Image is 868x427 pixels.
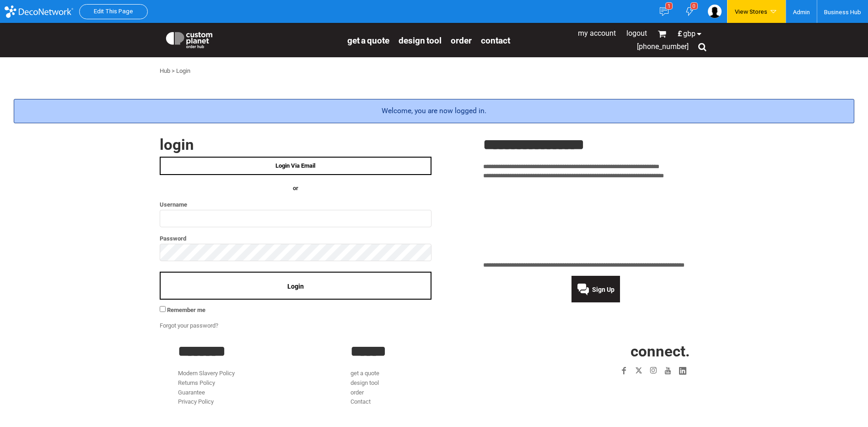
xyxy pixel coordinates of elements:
a: Contact [350,398,371,405]
a: order [350,389,364,396]
a: Guarantee [178,389,205,396]
h2: Login [160,137,431,152]
a: Logout [626,29,647,38]
span: GBP [683,30,695,38]
div: 0 [690,2,698,10]
span: Login Via Email [275,162,315,169]
span: Contact [481,35,510,46]
div: Welcome, you are now logged in. [14,99,854,123]
div: Login [176,66,190,76]
h2: CONNECT. [523,344,690,359]
a: Privacy Policy [178,398,214,405]
a: Contact [481,35,510,45]
span: [PHONE_NUMBER] [637,42,689,51]
a: order [451,35,472,45]
div: 1 [665,2,673,10]
a: Custom Planet [160,25,343,53]
a: get a quote [350,370,379,377]
span: get a quote [347,35,389,46]
span: £ [678,30,683,38]
a: Edit This Page [94,8,133,15]
a: design tool [350,379,379,386]
a: design tool [399,35,442,45]
input: Remember me [160,306,166,312]
span: Remember me [167,307,205,313]
a: Hub [160,67,170,74]
label: Password [160,233,431,244]
span: design tool [399,35,442,46]
h4: OR [160,184,431,193]
a: Forgot your password? [160,322,218,329]
img: Custom Planet [164,30,214,48]
span: order [451,35,472,46]
label: Username [160,199,431,210]
a: Returns Policy [178,379,215,386]
div: > [172,66,175,76]
iframe: Customer reviews powered by Trustpilot [483,186,709,255]
a: My Account [578,29,616,38]
span: Sign Up [592,286,615,293]
iframe: Customer reviews powered by Trustpilot [564,383,690,394]
a: Login Via Email [160,157,431,175]
a: Modern Slavery Policy [178,370,235,377]
span: Login [287,283,304,290]
a: get a quote [347,35,389,45]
